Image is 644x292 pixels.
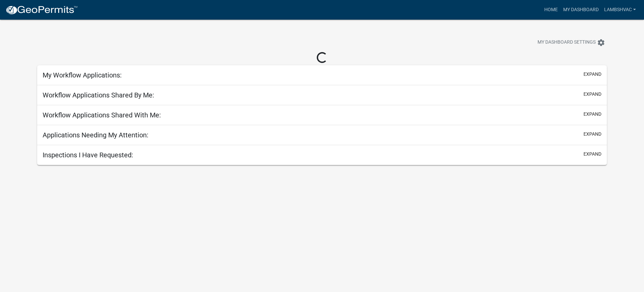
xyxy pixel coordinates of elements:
[43,91,154,99] h5: Workflow Applications Shared By Me:
[538,39,596,47] span: My Dashboard Settings
[597,39,605,47] i: settings
[601,3,639,16] a: Lambshvac
[583,131,601,138] button: expand
[43,111,161,119] h5: Workflow Applications Shared With Me:
[43,131,148,139] h5: Applications Needing My Attention:
[583,71,601,78] button: expand
[583,111,601,118] button: expand
[583,151,601,158] button: expand
[542,3,560,16] a: Home
[532,36,611,49] button: My Dashboard Settingssettings
[43,151,133,159] h5: Inspections I Have Requested:
[560,3,601,16] a: My Dashboard
[583,91,601,98] button: expand
[43,71,122,79] h5: My Workflow Applications:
